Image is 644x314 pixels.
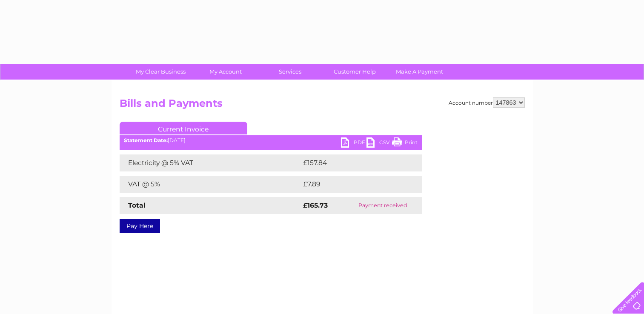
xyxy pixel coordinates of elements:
[384,64,455,80] a: Make A Payment
[120,122,247,134] a: Current Invoice
[120,137,422,143] div: [DATE]
[392,137,418,150] a: Print
[303,201,328,209] strong: £165.73
[128,201,146,209] strong: Total
[343,197,421,214] td: Payment received
[301,154,406,171] td: £157.84
[320,64,390,80] a: Customer Help
[190,64,260,80] a: My Account
[301,176,402,193] td: £7.89
[449,97,525,108] div: Account number
[120,176,301,193] td: VAT @ 5%
[255,64,325,80] a: Services
[120,154,301,171] td: Electricity @ 5% VAT
[120,219,160,233] a: Pay Here
[120,97,525,114] h2: Bills and Payments
[341,137,366,150] a: PDF
[124,137,168,143] b: Statement Date:
[366,137,392,150] a: CSV
[126,64,196,80] a: My Clear Business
